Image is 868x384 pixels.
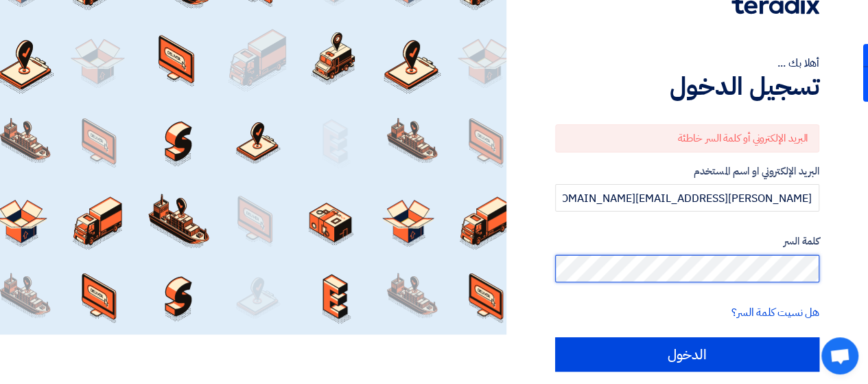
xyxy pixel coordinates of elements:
[555,337,819,372] input: الدخول
[555,55,819,71] div: أهلا بك ...
[555,71,819,102] h1: تسجيل الدخول
[555,163,819,179] label: البريد الإلكتروني او اسم المستخدم
[555,124,819,153] div: البريد الإلكتروني أو كلمة السر خاطئة
[555,184,819,212] input: أدخل بريد العمل الإلكتروني او اسم المستخدم الخاص بك ...
[731,304,819,321] a: هل نسيت كلمة السر؟
[555,234,819,249] label: كلمة السر
[821,337,858,374] div: Open chat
